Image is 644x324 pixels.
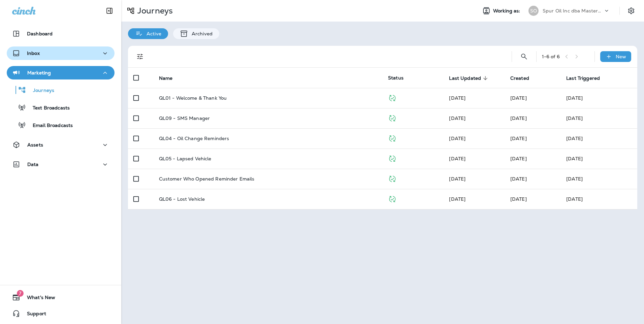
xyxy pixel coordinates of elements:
[388,155,396,161] span: Published
[135,6,173,16] p: Journeys
[561,189,637,209] td: [DATE]
[159,75,173,81] span: Name
[159,196,205,202] p: QL06 - Lost Vehicle
[27,142,43,148] p: Assets
[510,135,527,141] span: Michelle Anderson
[100,4,119,18] button: Collapse Sidebar
[20,311,46,319] span: Support
[7,100,115,115] button: Text Broadcasts
[388,75,404,81] span: Status
[7,291,115,304] button: 7What's New
[510,176,527,182] span: Jason Munk
[7,138,115,152] button: Assets
[616,54,626,59] p: New
[449,75,481,81] span: Last Updated
[388,195,396,201] span: Published
[561,149,637,169] td: [DATE]
[7,83,115,97] button: Journeys
[159,176,255,182] p: Customer Who Opened Reminder Emails
[27,70,51,75] p: Marketing
[133,50,147,63] button: Filters
[510,115,527,121] span: Unknown
[449,75,490,81] span: Last Updated
[561,88,637,108] td: [DATE]
[27,31,53,36] p: Dashboard
[561,128,637,149] td: [DATE]
[510,196,527,202] span: Jason Munk
[493,8,522,14] span: Working as:
[26,105,70,111] p: Text Broadcasts
[561,108,637,128] td: [DATE]
[449,156,465,162] span: Jason Munk
[7,118,115,132] button: Email Broadcasts
[26,88,54,94] p: Journeys
[26,123,73,129] p: Email Broadcasts
[566,75,609,81] span: Last Triggered
[517,50,531,63] button: Search Journeys
[20,295,55,303] span: What's New
[510,75,538,81] span: Created
[543,8,603,13] p: Spur Oil Inc dba MasterLube
[542,54,560,59] div: 1 - 6 of 6
[17,290,24,297] span: 7
[510,156,527,162] span: Unknown
[566,75,600,81] span: Last Triggered
[159,75,182,81] span: Name
[159,156,212,161] p: QL05 - Lapsed Vehicle
[561,169,637,189] td: [DATE]
[388,94,396,100] span: Published
[449,196,465,202] span: Jason Munk
[388,115,396,121] span: Published
[159,116,210,121] p: QL09 - SMS Manager
[159,95,227,101] p: QL01 - Welcome & Thank You
[510,75,529,81] span: Created
[449,95,465,101] span: Jason Munk
[449,135,465,141] span: Jason Munk
[7,307,115,320] button: Support
[159,136,229,141] p: QL04 - Oil Change Reminders
[388,135,396,141] span: Published
[27,162,39,167] p: Data
[7,46,115,60] button: Inbox
[27,51,40,56] p: Inbox
[528,6,539,16] div: SO
[7,158,115,171] button: Data
[388,175,396,181] span: Published
[7,27,115,40] button: Dashboard
[143,31,161,36] p: Active
[449,115,465,121] span: Jason Munk
[625,5,637,17] button: Settings
[510,95,527,101] span: Jason Munk
[7,66,115,79] button: Marketing
[449,176,465,182] span: Jason Munk
[188,31,213,36] p: Archived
